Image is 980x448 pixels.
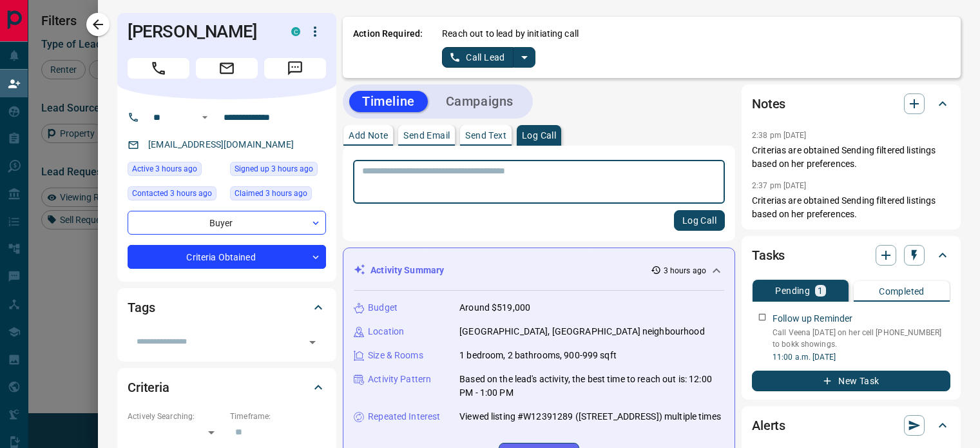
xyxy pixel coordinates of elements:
[775,286,810,295] p: Pending
[368,301,398,315] p: Budget
[197,110,213,125] button: Open
[128,162,224,180] div: Mon Oct 13 2025
[773,312,852,326] p: Follow up Reminder
[349,131,388,140] p: Add Note
[128,245,326,269] div: Criteria Obtained
[368,349,423,362] p: Size & Rooms
[752,144,950,171] p: Criterias are obtained Sending filtered listings based on her preferences.
[752,371,950,391] button: New Task
[459,373,724,400] p: Based on the lead's activity, the best time to reach out is: 12:00 PM - 1:00 PM
[752,93,785,114] h2: Notes
[773,351,950,363] p: 11:00 a.m. [DATE]
[264,58,326,79] span: Message
[128,377,169,398] h2: Criteria
[354,258,724,282] div: Activity Summary3 hours ago
[368,325,404,338] p: Location
[752,181,807,190] p: 2:37 pm [DATE]
[291,27,300,36] div: condos.ca
[442,27,579,41] p: Reach out to lead by initiating call
[132,162,197,175] span: Active 3 hours ago
[230,186,326,204] div: Mon Oct 13 2025
[664,265,706,277] p: 3 hours ago
[235,162,313,175] span: Signed up 3 hours ago
[752,88,950,119] div: Notes
[459,301,530,315] p: Around $519,000
[459,349,617,362] p: 1 bedroom, 2 bathrooms, 900-999 sqft
[353,27,423,68] p: Action Required:
[442,47,514,68] button: Call Lead
[148,139,294,150] a: [EMAIL_ADDRESS][DOMAIN_NAME]
[465,131,506,140] p: Send Text
[235,187,307,200] span: Claimed 3 hours ago
[368,373,431,386] p: Activity Pattern
[368,410,440,424] p: Repeated Interest
[370,264,444,277] p: Activity Summary
[128,297,155,318] h2: Tags
[196,58,258,79] span: Email
[128,186,224,204] div: Mon Oct 13 2025
[773,327,950,350] p: Call Veena [DATE] on her cell [PHONE_NUMBER] to bokk showings.
[752,240,950,271] div: Tasks
[752,194,950,221] p: Criterias are obtained Sending filtered listings based on her preferences.
[442,47,535,68] div: split button
[459,325,705,338] p: [GEOGRAPHIC_DATA], [GEOGRAPHIC_DATA] neighbourhood
[752,131,807,140] p: 2:38 pm [DATE]
[403,131,450,140] p: Send Email
[230,411,326,422] p: Timeframe:
[674,210,725,231] button: Log Call
[522,131,556,140] p: Log Call
[128,411,224,422] p: Actively Searching:
[752,415,785,436] h2: Alerts
[303,333,322,351] button: Open
[752,410,950,441] div: Alerts
[230,162,326,180] div: Mon Oct 13 2025
[128,21,272,42] h1: [PERSON_NAME]
[349,91,428,112] button: Timeline
[752,245,785,266] h2: Tasks
[128,58,189,79] span: Call
[128,292,326,323] div: Tags
[879,287,925,296] p: Completed
[459,410,721,424] p: Viewed listing #W12391289 ([STREET_ADDRESS]) multiple times
[132,187,212,200] span: Contacted 3 hours ago
[128,211,326,235] div: Buyer
[433,91,526,112] button: Campaigns
[128,372,326,403] div: Criteria
[818,286,823,295] p: 1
